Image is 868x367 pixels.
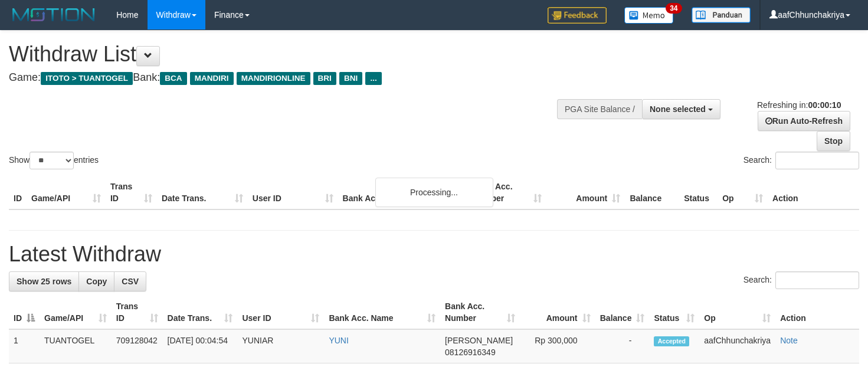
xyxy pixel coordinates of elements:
[520,296,595,329] th: Amount: activate to sort column ascending
[743,152,859,169] label: Search:
[40,329,112,363] td: TUANTOGEL
[468,176,546,209] th: Bank Acc. Number
[757,100,841,110] span: Refreshing in:
[546,176,625,209] th: Amount
[78,271,114,291] a: Copy
[160,72,186,85] span: BCA
[9,271,79,291] a: Show 25 rows
[808,100,841,110] strong: 00:00:10
[324,296,440,329] th: Bank Acc. Name: activate to sort column ascending
[237,72,310,85] span: MANDIRIONLINE
[338,176,469,209] th: Bank Acc. Name
[445,348,496,357] span: Copy 08126916349 to clipboard
[595,329,650,363] td: -
[654,336,689,346] span: Accepted
[520,329,595,363] td: Rp 300,000
[642,99,720,119] button: None selected
[743,271,859,289] label: Search:
[9,176,27,209] th: ID
[106,176,157,209] th: Trans ID
[775,271,859,289] input: Search:
[365,72,381,85] span: ...
[9,152,99,169] label: Show entries
[9,243,859,266] h1: Latest Withdraw
[9,72,567,84] h4: Game: Bank:
[112,329,163,363] td: 709128042
[775,296,859,329] th: Action
[699,329,775,363] td: aafChhunchakriya
[649,296,699,329] th: Status: activate to sort column ascending
[41,72,133,85] span: ITOTO > TUANTOGEL
[17,277,71,286] span: Show 25 rows
[86,277,107,286] span: Copy
[40,296,112,329] th: Game/API: activate to sort column ascending
[237,296,324,329] th: User ID: activate to sort column ascending
[163,329,238,363] td: [DATE] 00:04:54
[624,7,674,24] img: Button%20Memo.svg
[375,178,493,207] div: Processing...
[692,7,751,23] img: panduan.png
[548,7,607,24] img: Feedback.jpg
[9,6,99,24] img: MOTION_logo.png
[248,176,338,209] th: User ID
[445,336,513,345] span: [PERSON_NAME]
[768,176,859,209] th: Action
[817,131,850,151] a: Stop
[679,176,718,209] th: Status
[699,296,775,329] th: Op: activate to sort column ascending
[780,336,798,345] a: Note
[27,176,106,209] th: Game/API
[339,72,362,85] span: BNI
[625,176,679,209] th: Balance
[775,152,859,169] input: Search:
[440,296,520,329] th: Bank Acc. Number: activate to sort column ascending
[9,42,567,66] h1: Withdraw List
[718,176,768,209] th: Op
[30,152,74,169] select: Showentries
[595,296,650,329] th: Balance: activate to sort column ascending
[163,296,238,329] th: Date Trans.: activate to sort column ascending
[329,336,348,345] a: YUNI
[9,329,40,363] td: 1
[157,176,248,209] th: Date Trans.
[237,329,324,363] td: YUNIAR
[650,104,706,114] span: None selected
[666,3,682,14] span: 34
[190,72,234,85] span: MANDIRI
[114,271,146,291] a: CSV
[112,296,163,329] th: Trans ID: activate to sort column ascending
[9,296,40,329] th: ID: activate to sort column descending
[122,277,139,286] span: CSV
[758,111,850,131] a: Run Auto-Refresh
[313,72,336,85] span: BRI
[557,99,642,119] div: PGA Site Balance /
